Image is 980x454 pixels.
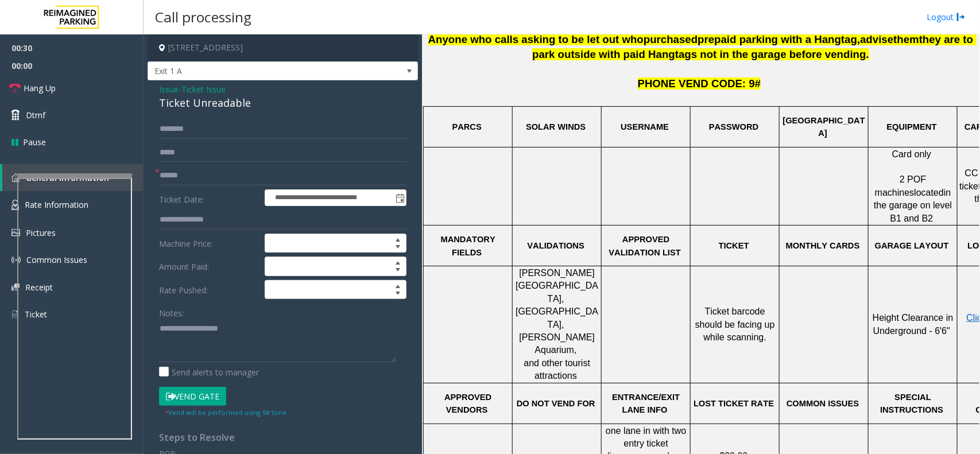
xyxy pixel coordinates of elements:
[894,33,920,45] span: them
[390,243,406,253] span: Decrease value
[927,11,966,23] a: Logout
[390,257,406,266] span: Increase value
[873,313,956,335] span: Height Clearance in Underground - 6'6"
[695,306,777,342] span: Ticket barcode should be facing up while scanning.
[390,281,406,290] span: Increase value
[517,399,595,408] span: DO NOT VEND FOR
[24,82,56,94] span: Hang Up
[441,235,498,257] span: MANDATORY FIELDS
[786,241,860,250] span: MONTHLY CARDS
[26,109,45,121] span: Dtmf
[887,122,937,131] span: EQUIPMENT
[875,174,929,197] span: 2 POF machines
[159,83,179,95] span: Issue
[694,399,774,408] span: LOST TICKET RATE
[874,188,955,223] span: in the garage on level B1 and B2
[2,164,144,191] a: General Information
[612,393,682,414] span: ENTRANCE/EXIT LANE INFO
[880,393,943,414] span: SPECIAL INSTRUCTIONS
[516,306,598,329] span: [GEOGRAPHIC_DATA],
[857,33,860,45] span: ,
[526,122,586,131] span: SOLAR WINDS
[644,33,698,45] span: purchased
[11,309,19,320] img: 'icon'
[159,303,184,319] label: Notes:
[181,83,226,95] span: Ticket Issue
[719,241,749,250] span: TICKET
[11,200,19,210] img: 'icon'
[156,234,262,253] label: Machine Price:
[11,229,20,236] img: 'icon'
[444,393,494,414] span: APPROVED VENDORS
[638,77,761,90] span: PHONE VEND CODE: 9#
[532,33,976,60] span: they are to park outside with paid Hangtags not in the garage before vending.
[516,268,598,304] span: [PERSON_NAME][GEOGRAPHIC_DATA],
[26,172,109,183] span: General Information
[156,280,262,300] label: Rate Pushed:
[179,84,226,95] span: -
[159,366,259,378] label: Send alerts to manager
[390,266,406,275] span: Decrease value
[156,257,262,276] label: Amount Paid:
[390,290,406,299] span: Decrease value
[393,190,406,206] span: Toggle popup
[787,399,859,408] span: COMMON ISSUES
[892,149,931,159] span: Card only
[956,11,966,23] img: logout
[165,408,286,417] small: Vend will be performed using 9# tone
[621,122,669,131] span: USERNAME
[23,136,46,148] span: Pause
[783,116,865,138] span: [GEOGRAPHIC_DATA]
[149,3,257,31] h3: Call processing
[528,241,584,250] span: VALIDATIONS
[156,189,262,207] label: Ticket Date:
[609,235,681,257] span: APPROVED VALIDATION LIST
[148,62,363,80] span: Exit 1 A
[709,122,758,131] span: PASSWORD
[860,33,893,45] span: advise
[390,234,406,243] span: Increase value
[159,387,226,406] button: Vend Gate
[875,241,949,250] span: GARAGE LAYOUT
[428,33,644,45] span: Anyone who calls asking to be let out who
[698,33,857,45] span: prepaid parking with a Hangtag
[520,332,598,355] span: [PERSON_NAME] Aquarium,
[524,358,593,381] span: and other tourist attractions
[11,284,20,291] img: 'icon'
[915,188,944,197] span: located
[159,432,406,443] h4: Steps to Resolve
[148,34,418,61] h4: [STREET_ADDRESS]
[11,173,20,182] img: 'icon'
[159,95,406,111] div: Ticket Unreadable
[11,255,21,265] img: 'icon'
[452,122,482,131] span: PARCS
